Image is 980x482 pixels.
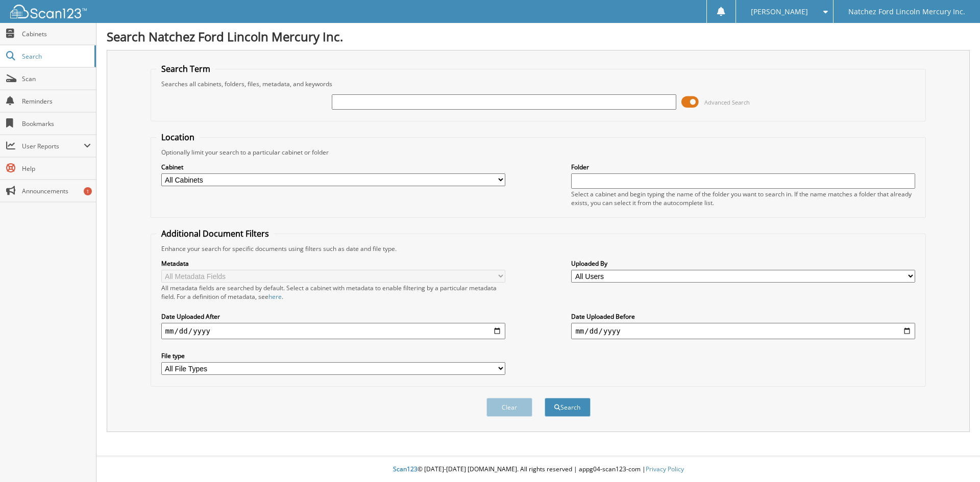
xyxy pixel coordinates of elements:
[22,52,89,61] span: Search
[704,98,750,106] span: Advanced Search
[161,259,505,268] label: Metadata
[161,351,505,360] label: File type
[929,433,980,482] iframe: Chat Widget
[545,398,591,417] button: Search
[156,244,921,253] div: Enhance your search for specific documents using filters such as date and file type.
[393,465,418,473] span: Scan123
[571,190,915,207] div: Select a cabinet and begin typing the name of the folder you want to search in. If the name match...
[156,63,215,74] legend: Search Term
[161,284,505,301] div: All metadata fields are searched by default. Select a cabinet with metadata to enable filtering b...
[84,187,92,195] div: 1
[486,398,532,417] button: Clear
[571,259,915,268] label: Uploaded By
[848,9,965,15] span: Natchez Ford Lincoln Mercury Inc.
[22,97,91,106] span: Reminders
[571,163,915,171] label: Folder
[22,30,91,38] span: Cabinets
[156,80,921,88] div: Searches all cabinets, folders, files, metadata, and keywords
[10,5,87,18] img: scan123-logo-white.svg
[646,465,684,473] a: Privacy Policy
[751,9,808,15] span: [PERSON_NAME]
[571,323,915,339] input: end
[156,132,200,143] legend: Location
[22,164,91,173] span: Help
[96,457,980,482] div: © [DATE]-[DATE] [DOMAIN_NAME]. All rights reserved | appg04-scan123-com |
[22,187,91,195] span: Announcements
[571,312,915,321] label: Date Uploaded Before
[161,312,505,321] label: Date Uploaded After
[22,142,84,150] span: User Reports
[268,292,282,301] a: here
[161,163,505,171] label: Cabinet
[22,74,91,83] span: Scan
[156,228,274,239] legend: Additional Document Filters
[161,323,505,339] input: start
[107,28,970,45] h1: Search Natchez Ford Lincoln Mercury Inc.
[156,148,921,157] div: Optionally limit your search to a particular cabinet or folder
[22,119,91,128] span: Bookmarks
